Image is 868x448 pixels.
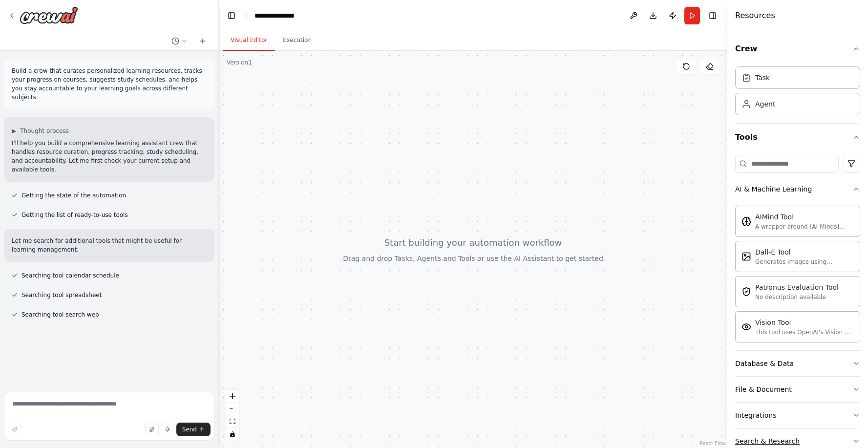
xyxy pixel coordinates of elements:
[735,384,792,394] div: File & Document
[735,359,794,368] div: Database & Data
[21,272,119,279] span: Searching tool calendar schedule
[755,328,854,336] div: This tool uses OpenAI's Vision API to describe the contents of an image.
[755,282,839,292] div: Patronus Evaluation Tool
[699,441,726,446] a: React Flow attribution
[741,287,751,297] img: Patronusevaltool
[735,176,860,202] button: AI & Machine Learning
[755,212,854,222] div: AIMind Tool
[706,9,720,22] button: Hide right sidebar
[8,423,21,436] button: Improve this prompt
[741,216,751,226] img: Aimindtool
[226,428,239,441] button: toggle interactivity
[735,63,860,123] div: Crew
[735,10,775,21] h4: Resources
[226,415,239,428] button: fit view
[20,6,78,24] img: Logo
[735,351,860,376] button: Database & Data
[223,30,275,51] button: Visual Editor
[755,258,854,266] div: Generates images using OpenAI's Dall-E model.
[21,311,99,319] span: Searching tool search web
[275,30,319,51] button: Execution
[735,410,776,420] div: Integrations
[12,127,16,135] span: ▶
[225,9,238,22] button: Hide left sidebar
[20,127,69,135] span: Thought process
[226,390,239,441] div: React Flow controls
[195,35,211,47] button: Start a new chat
[741,322,751,332] img: Visiontool
[21,192,126,199] span: Getting the state of the automation
[226,403,239,415] button: zoom out
[735,202,860,350] div: AI & Machine Learning
[21,291,102,299] span: Searching tool spreadsheet
[21,211,128,219] span: Getting the list of ready-to-use tools
[755,73,770,83] div: Task
[755,318,854,327] div: Vision Tool
[12,139,207,174] p: I'll help you build a comprehensive learning assistant crew that handles resource curation, progr...
[161,423,174,436] button: Click to speak your automation idea
[227,59,252,66] div: Version 1
[755,99,775,109] div: Agent
[254,11,305,21] nav: breadcrumb
[741,252,751,261] img: Dalletool
[735,124,860,151] button: Tools
[735,184,812,194] div: AI & Machine Learning
[168,35,191,47] button: Switch to previous chat
[755,223,854,231] div: A wrapper around [AI-Minds]([URL][DOMAIN_NAME]). Useful for when you need answers to questions fr...
[755,293,839,301] div: No description available
[735,377,860,402] button: File & Document
[735,35,860,63] button: Crew
[176,423,211,436] button: Send
[226,390,239,403] button: zoom in
[735,403,860,428] button: Integrations
[735,436,800,446] div: Search & Research
[755,247,854,257] div: Dall-E Tool
[12,127,69,135] button: ▶Thought process
[145,423,159,436] button: Upload files
[12,236,207,254] p: Let me search for additional tools that might be useful for learning management:
[182,426,197,433] span: Send
[12,66,207,102] p: Build a crew that curates personalized learning resources, tracks your progress on courses, sugge...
